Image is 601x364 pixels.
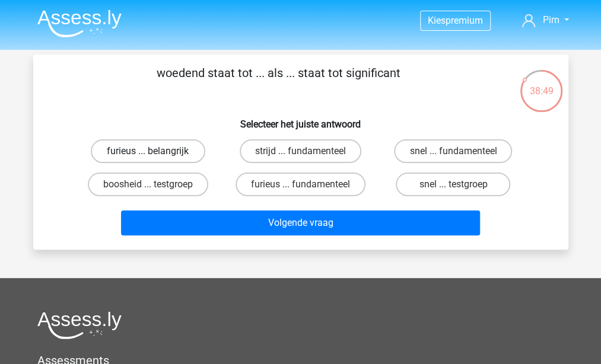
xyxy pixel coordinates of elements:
div: 38:49 [519,69,564,98]
img: Assessly [37,9,122,37]
p: woedend staat tot ... als ... staat tot significant [52,64,505,100]
span: premium [446,15,483,26]
label: boosheid ... testgroep [88,173,208,196]
label: strijd ... fundamenteel [240,139,361,163]
label: snel ... testgroep [396,173,510,196]
span: Kies [428,15,446,26]
span: Pim [542,14,559,25]
a: Pim [517,13,573,27]
label: snel ... fundamenteel [394,139,512,163]
button: Volgende vraag [121,210,480,235]
a: Kiespremium [421,12,490,28]
label: furieus ... belangrijk [91,139,205,163]
h6: Selecteer het juiste antwoord [52,109,549,130]
img: Assessly logo [37,311,122,339]
label: furieus ... fundamenteel [236,173,365,196]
